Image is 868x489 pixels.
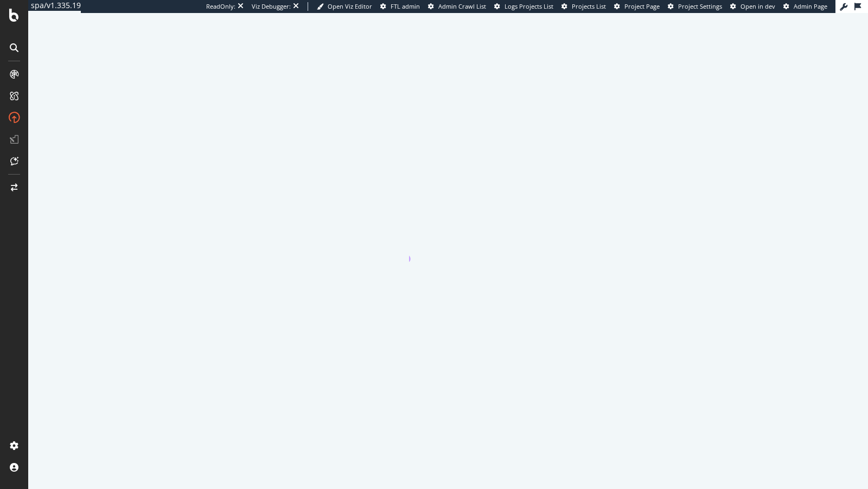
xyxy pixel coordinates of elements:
[380,2,420,11] a: FTL admin
[409,223,487,262] div: animation
[624,2,660,10] span: Project Page
[614,2,660,11] a: Project Page
[561,2,606,11] a: Projects List
[494,2,553,11] a: Logs Projects List
[328,2,372,10] span: Open Viz Editor
[505,2,553,10] span: Logs Projects List
[730,2,775,11] a: Open in dev
[317,2,372,11] a: Open Viz Editor
[206,2,235,11] div: ReadOnly:
[741,2,775,10] span: Open in dev
[391,2,420,10] span: FTL admin
[572,2,606,10] span: Projects List
[438,2,486,10] span: Admin Crawl List
[252,2,291,11] div: Viz Debugger:
[678,2,722,10] span: Project Settings
[783,2,827,11] a: Admin Page
[428,2,486,11] a: Admin Crawl List
[794,2,827,10] span: Admin Page
[668,2,722,11] a: Project Settings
